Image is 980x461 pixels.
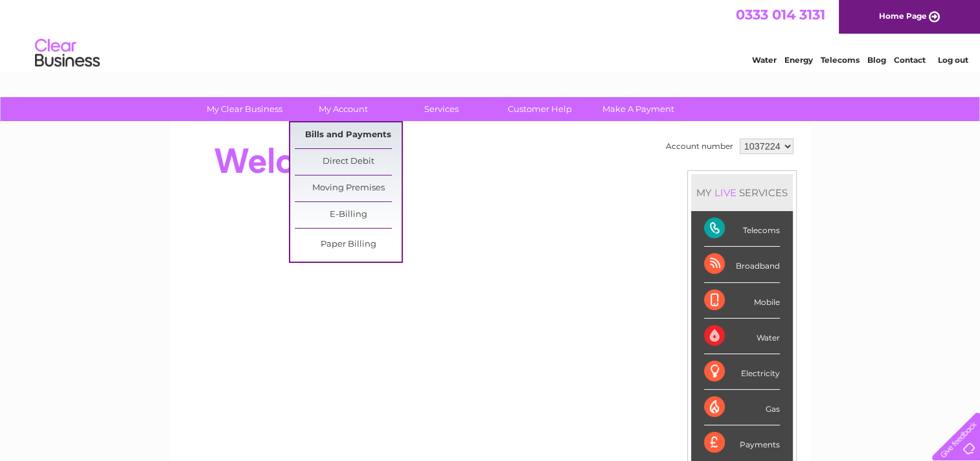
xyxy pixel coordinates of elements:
div: Mobile [704,283,780,319]
div: LIVE [712,186,739,199]
div: Telecoms [704,211,780,247]
a: Customer Help [486,97,593,121]
td: Account number [663,135,736,157]
div: Water [704,319,780,354]
a: My Clear Business [191,97,298,121]
a: Telecoms [821,55,860,65]
a: Contact [894,55,926,65]
a: Log out [937,55,968,65]
div: Electricity [704,354,780,390]
div: Payments [704,425,780,460]
a: Moving Premises [295,175,402,201]
img: logo.png [34,34,100,73]
a: Services [388,97,495,121]
a: Water [752,55,777,65]
div: Clear Business is a trading name of Verastar Limited (registered in [GEOGRAPHIC_DATA] No. 3667643... [185,7,797,63]
a: Blog [867,55,886,65]
a: E-Billing [295,202,402,228]
a: Energy [784,55,813,65]
div: MY SERVICES [691,174,793,211]
a: Bills and Payments [295,122,402,148]
a: My Account [290,97,396,121]
a: Direct Debit [295,149,402,175]
a: Paper Billing [295,232,402,258]
a: Make A Payment [585,97,692,121]
div: Broadband [704,247,780,282]
div: Gas [704,390,780,425]
a: 0333 014 3131 [736,6,825,23]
